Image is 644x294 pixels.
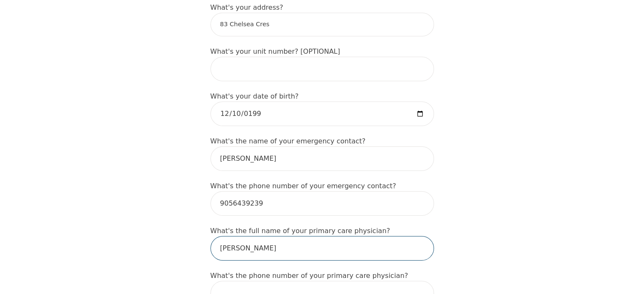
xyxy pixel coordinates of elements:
[210,47,340,55] label: What's your unit number? [OPTIONAL]
[210,227,390,235] label: What's the full name of your primary care physician?
[210,92,299,100] label: What's your date of birth?
[210,272,408,280] label: What's the phone number of your primary care physician?
[210,182,396,190] label: What's the phone number of your emergency contact?
[210,102,434,126] input: Date of Birth
[210,3,283,11] label: What's your address?
[210,137,366,145] label: What's the name of your emergency contact?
